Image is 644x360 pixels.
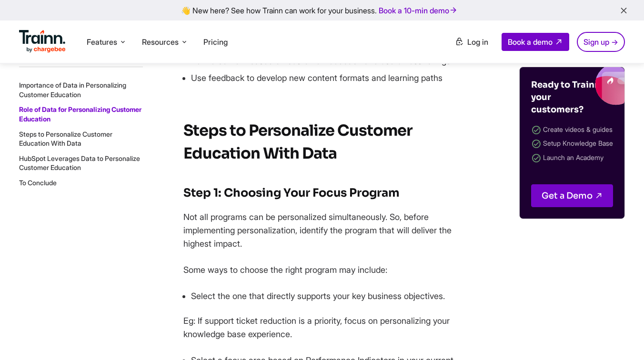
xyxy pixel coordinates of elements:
a: To Conclude [19,179,57,187]
span: Log in [467,37,488,47]
a: Sign up → [577,32,625,52]
li: Setup Knowledge Base [531,137,613,151]
li: Launch an Academy [531,151,613,165]
span: Features [87,37,117,47]
img: Trainn Logo [19,30,66,53]
a: Log in [449,33,494,50]
img: Trainn blogs [528,67,624,105]
p: Some ways to choose the right program may include: [183,263,479,277]
div: 👋 New here? See how Trainn can work for your business. [6,6,638,15]
a: Book a 10-min demo [377,4,460,17]
a: HubSpot Leverages Data to Personalize Customer Education [19,154,140,172]
p: Not all programs can be personalized simultaneously. So, before implementing personalization, ide... [183,210,479,250]
a: Pricing [203,37,228,47]
p: Eg: If support ticket reduction is a priority, focus on personalizing your knowledge base experie... [183,314,479,341]
li: Use feedback to develop new content formats and learning paths [191,71,479,85]
iframe: Chat Widget [596,314,644,360]
a: Steps to Personalize Customer Education With Data [19,130,112,147]
a: Get a Demo [531,184,613,207]
a: Importance of Data in Personalizing Customer Education [19,81,126,99]
span: Resources [142,37,179,47]
strong: Steps to Personalize Customer Education With Data [183,121,412,163]
span: Book a demo [508,37,553,47]
strong: Step 1: Choosing Your Focus Program [183,186,400,200]
a: Role of Data for Personalizing Customer Education [19,105,141,123]
li: Create videos & guides [531,123,613,137]
a: Book a demo [502,33,569,51]
li: Select the one that directly supports your key business objectives. [191,290,479,303]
